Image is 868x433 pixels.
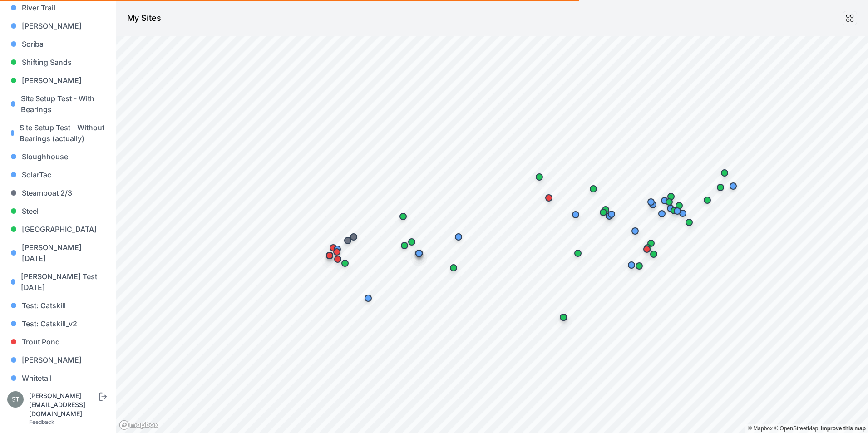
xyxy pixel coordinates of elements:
[821,425,866,432] a: Map feedback
[321,246,339,265] div: Map marker
[630,257,648,275] div: Map marker
[403,233,421,251] div: Map marker
[29,418,54,425] a: Feedback
[7,118,108,148] a: Site Setup Test - Without Bearings (actually)
[642,193,660,211] div: Map marker
[569,244,587,262] div: Map marker
[660,193,678,211] div: Map marker
[653,205,671,223] div: Map marker
[715,164,734,182] div: Map marker
[7,53,108,71] a: Shifting Sands
[328,243,346,261] div: Map marker
[359,289,377,307] div: Map marker
[7,148,108,166] a: Sloughhouse
[339,231,357,250] div: Map marker
[774,425,818,432] a: OpenStreetMap
[748,425,773,432] a: Mapbox
[540,189,558,207] div: Map marker
[656,192,674,210] div: Map marker
[711,178,730,197] div: Map marker
[7,351,108,369] a: [PERSON_NAME]
[7,238,108,267] a: [PERSON_NAME] [DATE]
[662,187,680,206] div: Map marker
[7,267,108,296] a: [PERSON_NAME] Test [DATE]
[602,205,621,223] div: Map marker
[670,197,688,215] div: Map marker
[7,89,108,118] a: Site Setup Test - With Bearings
[7,333,108,351] a: Trout Pond
[597,201,615,219] div: Map marker
[584,180,602,198] div: Map marker
[7,166,108,184] a: SolarTac
[680,213,698,231] div: Map marker
[444,259,463,277] div: Map marker
[622,256,641,274] div: Map marker
[642,234,660,252] div: Map marker
[328,240,346,258] div: Map marker
[698,191,716,209] div: Map marker
[639,239,657,257] div: Map marker
[7,184,108,202] a: Steamboat 2/3
[7,369,108,387] a: Whitetail
[449,228,468,246] div: Map marker
[567,206,585,224] div: Map marker
[29,391,97,418] div: [PERSON_NAME][EMAIL_ADDRESS][DOMAIN_NAME]
[554,308,572,326] div: Map marker
[668,202,686,220] div: Map marker
[395,236,414,255] div: Map marker
[7,220,108,238] a: [GEOGRAPHIC_DATA]
[345,228,363,246] div: Map marker
[116,36,868,433] canvas: Map
[410,244,428,262] div: Map marker
[7,391,24,408] img: steve@nevados.solar
[594,203,612,221] div: Map marker
[530,168,548,186] div: Map marker
[638,240,656,258] div: Map marker
[724,177,742,195] div: Map marker
[394,207,412,226] div: Map marker
[626,222,644,240] div: Map marker
[7,17,108,35] a: [PERSON_NAME]
[7,296,108,315] a: Test: Catskill
[127,12,161,25] h1: My Sites
[119,420,159,430] a: Mapbox logo
[7,35,108,53] a: Scriba
[7,202,108,220] a: Steel
[324,239,342,257] div: Map marker
[7,315,108,333] a: Test: Catskill_v2
[7,71,108,89] a: [PERSON_NAME]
